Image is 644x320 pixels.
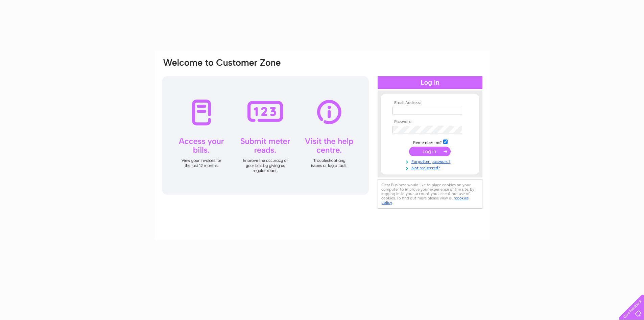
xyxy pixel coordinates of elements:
[392,158,469,164] a: Forgotten password?
[409,147,451,156] input: Submit
[392,164,469,171] a: Not registered?
[391,138,469,145] td: Remember me?
[391,101,469,105] th: Email Address:
[378,179,482,209] div: Clear Business would like to place cookies on your computer to improve your experience of the sit...
[391,120,469,124] th: Password:
[381,196,469,205] a: cookies policy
